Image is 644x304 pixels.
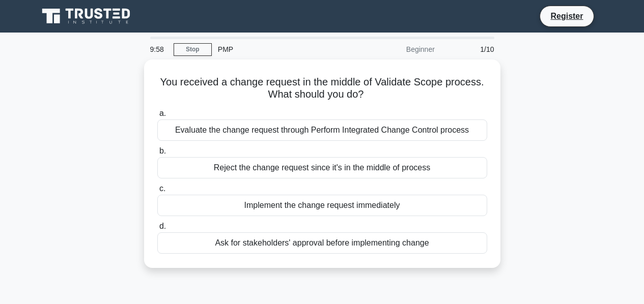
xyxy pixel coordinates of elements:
span: c. [159,184,165,193]
div: Ask for stakeholders' approval before implementing change [157,232,487,254]
a: Register [544,10,589,22]
div: 1/10 [441,39,500,59]
h5: You received a change request in the middle of Validate Scope process. What should you do? [156,76,488,101]
div: PMP [212,39,352,59]
div: Implement the change request immediately [157,195,487,216]
span: a. [159,109,166,117]
span: b. [159,146,166,155]
div: Beginner [352,39,441,59]
div: Reject the change request since it's in the middle of process [157,157,487,178]
span: d. [159,222,166,230]
div: Evaluate the change request through Perform Integrated Change Control process [157,119,487,141]
a: Stop [174,43,212,56]
div: 9:58 [144,39,174,59]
